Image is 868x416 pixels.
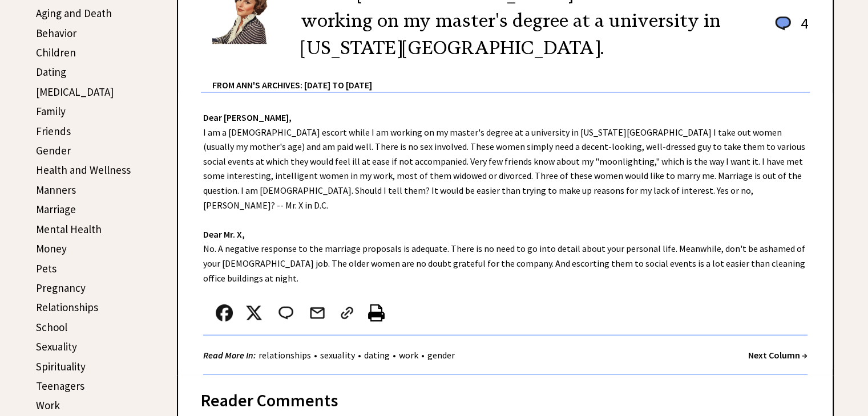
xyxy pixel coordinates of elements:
[216,304,233,321] img: facebook.png
[276,304,296,321] img: message_round%202.png
[203,348,458,362] div: • • • •
[36,163,131,177] a: Health and Wellness
[773,14,793,32] img: message_round%201.png
[36,300,98,314] a: Relationships
[36,281,86,295] a: Pregnancy
[317,349,358,361] a: sexuality
[425,349,458,361] a: gender
[36,262,56,275] a: Pets
[201,388,810,406] div: Reader Comments
[748,349,808,361] a: Next Column →
[36,340,77,353] a: Sexuality
[36,85,114,99] a: [MEDICAL_DATA]
[178,93,833,375] div: I am a [DEMOGRAPHIC_DATA] escort while I am working on my master's degree at a university in [US_...
[203,229,245,240] strong: Dear Mr. X,
[36,104,66,118] a: Family
[36,320,67,334] a: School
[256,349,314,361] a: relationships
[212,62,810,92] div: From Ann's Archives: [DATE] to [DATE]
[203,349,256,361] strong: Read More In:
[36,46,76,59] a: Children
[36,183,76,197] a: Manners
[36,202,76,216] a: Marriage
[309,304,326,321] img: mail.png
[36,26,76,40] a: Behavior
[36,360,86,373] a: Spirituality
[36,65,66,79] a: Dating
[338,304,356,321] img: link_02.png
[36,124,71,138] a: Friends
[36,222,102,236] a: Mental Health
[36,379,84,393] a: Teenagers
[245,304,263,321] img: x_small.png
[36,242,67,255] a: Money
[36,6,112,20] a: Aging and Death
[203,112,292,123] strong: Dear [PERSON_NAME],
[361,349,393,361] a: dating
[396,349,421,361] a: work
[36,144,71,157] a: Gender
[368,304,385,321] img: printer%20icon.png
[795,14,809,44] td: 4
[36,398,60,412] a: Work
